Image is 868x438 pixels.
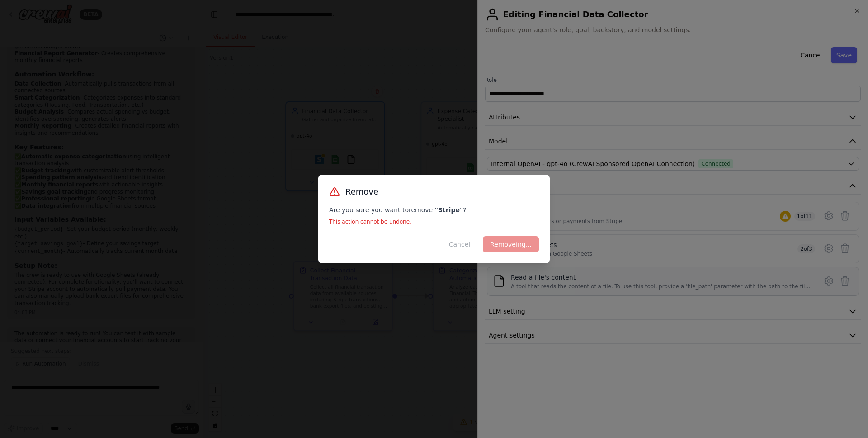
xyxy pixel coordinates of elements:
button: Removeing... [483,236,539,252]
p: This action cannot be undone. [329,218,539,225]
h3: Remove [345,186,378,198]
p: Are you sure you want to remove ? [329,205,539,214]
button: Cancel [442,236,477,252]
strong: " Stripe " [435,206,463,214]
